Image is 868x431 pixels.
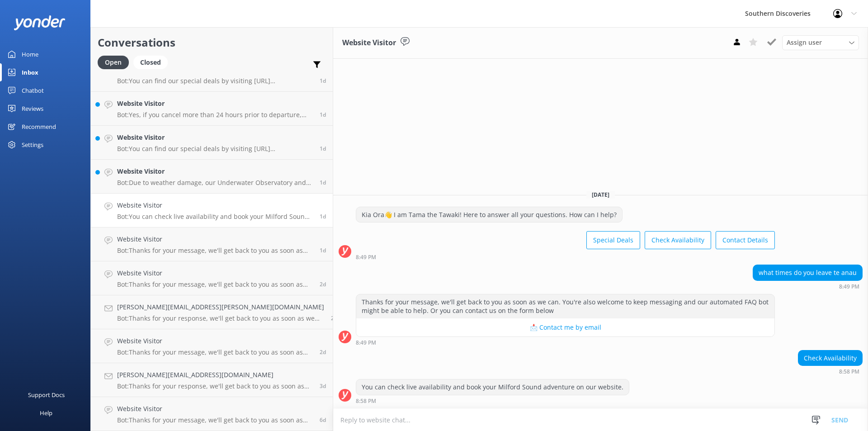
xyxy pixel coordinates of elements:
div: Help [40,404,52,422]
p: Bot: Thanks for your response, we'll get back to you as soon as we can during opening hours. [117,382,313,390]
button: Contact Details [716,231,775,249]
button: Special Deals [586,231,640,249]
span: Aug 25 2025 09:02pm (UTC +12:00) Pacific/Auckland [320,179,326,186]
a: Website VisitorBot:You can check live availability and book your Milford Sound adventure on our w... [91,194,333,227]
div: Support Docs [28,386,65,404]
p: Bot: You can find our special deals by visiting [URL][DOMAIN_NAME]. [117,145,313,153]
div: Aug 25 2025 08:49pm (UTC +12:00) Pacific/Auckland [753,283,863,289]
h4: [PERSON_NAME][EMAIL_ADDRESS][PERSON_NAME][DOMAIN_NAME] [117,302,324,312]
p: Bot: Thanks for your message, we'll get back to you as soon as we can. You're also welcome to kee... [117,280,313,289]
h4: Website Visitor [117,336,313,346]
div: Open [98,56,129,69]
div: Aug 25 2025 08:49pm (UTC +12:00) Pacific/Auckland [356,339,775,346]
a: [PERSON_NAME][EMAIL_ADDRESS][DOMAIN_NAME]Bot:Thanks for your response, we'll get back to you as s... [91,363,333,397]
a: Website VisitorBot:You can find our special deals by visiting [URL][DOMAIN_NAME].1d [91,58,333,92]
div: Settings [22,136,43,154]
p: Bot: You can find our special deals by visiting [URL][DOMAIN_NAME]. [117,77,313,85]
h4: Website Visitor [117,268,313,278]
span: Aug 25 2025 10:08pm (UTC +12:00) Pacific/Auckland [320,111,326,118]
h4: Website Visitor [117,133,313,142]
span: Aug 25 2025 09:19pm (UTC +12:00) Pacific/Auckland [320,145,326,152]
div: Check Availability [798,350,862,366]
div: You can check live availability and book your Milford Sound adventure on our website. [356,379,629,395]
p: Bot: Thanks for your message, we'll get back to you as soon as we can. You're also welcome to kee... [117,348,313,356]
p: Bot: Thanks for your message, we'll get back to you as soon as we can. You're also welcome to kee... [117,246,313,255]
div: Kia Ora👋 I am Tama the Tawaki! Here to answer all your questions. How can I help? [356,207,622,223]
span: Aug 20 2025 11:53pm (UTC +12:00) Pacific/Auckland [320,416,326,424]
h4: Website Visitor [117,166,313,176]
a: Website VisitorBot:Yes, if you cancel more than 24 hours prior to departure, your booking is 100%... [91,92,333,126]
button: Check Availability [645,231,711,249]
strong: 8:49 PM [356,255,376,260]
div: Closed [133,56,168,69]
div: Thanks for your message, we'll get back to you as soon as we can. You're also welcome to keep mes... [356,294,774,318]
div: Aug 25 2025 08:58pm (UTC +12:00) Pacific/Auckland [798,368,863,374]
h4: Website Visitor [117,200,313,210]
a: Website VisitorBot:You can find our special deals by visiting [URL][DOMAIN_NAME].1d [91,126,333,160]
p: Bot: Due to weather damage, our Underwater Observatory and Kayak Shed are temporarily closed, and... [117,179,313,187]
div: Recommend [22,118,56,136]
p: Bot: Yes, if you cancel more than 24 hours prior to departure, your booking is 100% refundable. [117,111,313,119]
img: yonder-white-logo.png [14,15,66,30]
span: Aug 25 2025 10:18pm (UTC +12:00) Pacific/Auckland [320,77,326,85]
div: Chatbot [22,81,44,99]
a: Open [98,57,133,67]
div: Home [22,45,38,63]
div: Inbox [22,63,38,81]
a: Closed [133,57,172,67]
p: Bot: Thanks for your response, we'll get back to you as soon as we can during opening hours. [117,314,324,322]
a: [PERSON_NAME][EMAIL_ADDRESS][PERSON_NAME][DOMAIN_NAME]Bot:Thanks for your response, we'll get bac... [91,295,333,329]
div: Assign User [782,35,859,50]
strong: 8:49 PM [356,340,376,346]
a: Website VisitorBot:Thanks for your message, we'll get back to you as soon as we can. You're also ... [91,227,333,261]
h2: Conversations [98,34,326,51]
a: Website VisitorBot:Thanks for your message, we'll get back to you as soon as we can. You're also ... [91,329,333,363]
h4: Website Visitor [117,99,313,109]
h4: [PERSON_NAME][EMAIL_ADDRESS][DOMAIN_NAME] [117,370,313,380]
button: 📩 Contact me by email [356,318,774,336]
div: Aug 25 2025 08:58pm (UTC +12:00) Pacific/Auckland [356,398,629,404]
span: [DATE] [586,191,615,199]
span: Aug 23 2025 11:54am (UTC +12:00) Pacific/Auckland [320,382,326,390]
span: Aug 24 2025 09:13pm (UTC +12:00) Pacific/Auckland [320,348,326,356]
h3: Website Visitor [342,37,396,49]
p: Bot: You can check live availability and book your Milford Sound adventure on our website. [117,213,313,221]
span: Aug 25 2025 08:45am (UTC +12:00) Pacific/Auckland [320,246,326,254]
h4: Website Visitor [117,404,313,414]
span: Aug 25 2025 08:58pm (UTC +12:00) Pacific/Auckland [320,213,326,220]
a: Website VisitorBot:Thanks for your message, we'll get back to you as soon as we can. You're also ... [91,397,333,431]
div: what times do you leave te anau [753,265,862,280]
div: Reviews [22,99,43,118]
span: Aug 24 2025 11:30pm (UTC +12:00) Pacific/Auckland [331,314,337,322]
a: Website VisitorBot:Thanks for your message, we'll get back to you as soon as we can. You're also ... [91,261,333,295]
span: Assign user [787,38,822,47]
span: Aug 25 2025 05:05am (UTC +12:00) Pacific/Auckland [320,280,326,288]
p: Bot: Thanks for your message, we'll get back to you as soon as we can. You're also welcome to kee... [117,416,313,424]
strong: 8:49 PM [839,284,859,289]
strong: 8:58 PM [839,369,859,374]
h4: Website Visitor [117,234,313,244]
div: Aug 25 2025 08:49pm (UTC +12:00) Pacific/Auckland [356,254,775,260]
strong: 8:58 PM [356,398,376,404]
a: Website VisitorBot:Due to weather damage, our Underwater Observatory and Kayak Shed are temporari... [91,160,333,194]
